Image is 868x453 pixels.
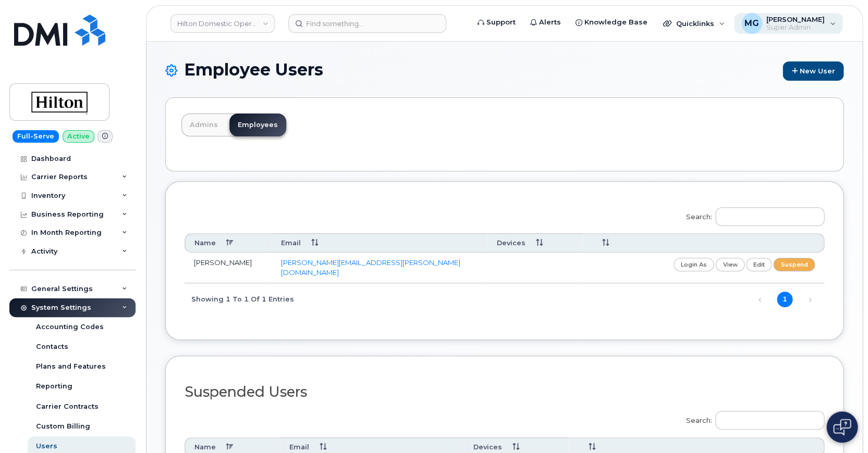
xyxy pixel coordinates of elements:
[715,258,744,271] a: view
[674,258,714,271] a: login as
[181,114,226,136] a: Admins
[271,233,487,253] th: Email: activate to sort column ascending
[715,207,824,226] input: Search:
[679,404,824,433] label: Search:
[752,292,767,307] a: Previous
[777,292,792,307] a: 1
[802,292,817,307] a: Next
[185,384,824,400] h2: Suspended Users
[679,200,824,230] label: Search:
[833,419,851,435] img: Open chat
[165,60,843,81] h1: Employee Users
[185,290,294,308] div: Showing 1 to 1 of 1 entries
[229,114,286,136] a: Employees
[487,233,582,253] th: Devices: activate to sort column ascending
[280,258,460,276] a: [PERSON_NAME][EMAIL_ADDRESS][PERSON_NAME][DOMAIN_NAME]
[582,233,824,253] th: : activate to sort column ascending
[185,233,271,253] th: Name: activate to sort column descending
[783,61,843,81] a: New User
[715,411,824,430] input: Search:
[773,258,815,271] a: suspend
[746,258,772,271] a: edit
[185,253,271,283] td: [PERSON_NAME]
